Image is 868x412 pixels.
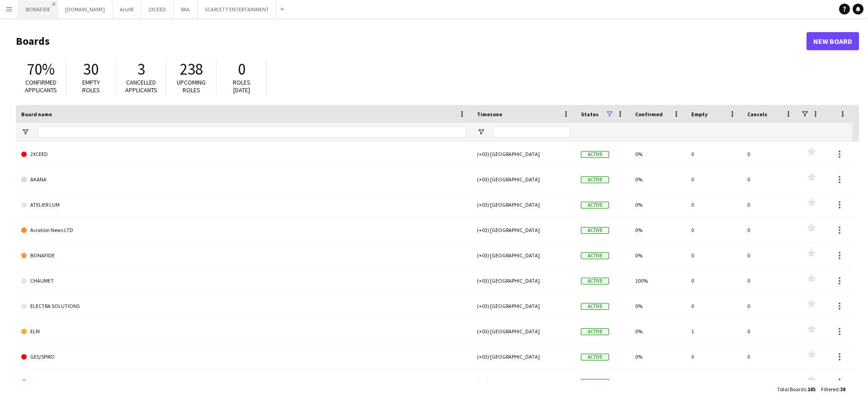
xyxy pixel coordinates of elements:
div: (+03) [GEOGRAPHIC_DATA] [472,369,576,394]
div: : [777,380,816,398]
a: ATELIER LUM [21,192,466,218]
div: 0 [742,319,798,344]
span: Total Boards [777,386,806,393]
div: 93% [630,369,686,394]
div: 0% [630,344,686,369]
span: Active [581,202,609,208]
span: Active [581,227,609,234]
div: 0 [742,268,798,293]
span: Cancels [747,111,767,118]
div: 0% [630,243,686,268]
div: 0 [686,369,742,394]
input: Board name Filter Input [38,127,466,137]
span: Active [581,328,609,335]
div: 0% [630,167,686,192]
a: GL EVENTS [21,369,466,395]
button: RAA [174,0,198,18]
div: 0 [742,192,798,217]
span: Filtered [821,386,839,393]
div: 0 [742,344,798,369]
span: 0 [238,59,245,79]
span: 38 [840,386,845,393]
span: Active [581,354,609,360]
span: Status [581,111,599,118]
div: (+03) [GEOGRAPHIC_DATA] [472,344,576,369]
button: AruVR [113,0,141,18]
span: 3 [137,59,145,79]
span: Cancelled applicants [125,78,157,94]
span: 30 [83,59,99,79]
a: New Board [807,32,859,50]
div: (+03) [GEOGRAPHIC_DATA] [472,167,576,192]
a: 2XCEED [21,142,466,167]
a: BONAFIDE [21,243,466,268]
span: 70% [27,59,55,79]
div: 0 [686,344,742,369]
div: 0 [742,142,798,166]
span: Active [581,278,609,284]
div: 0% [630,142,686,166]
div: 0% [630,218,686,242]
div: 0 [686,294,742,318]
div: 0 [686,268,742,293]
button: [DOMAIN_NAME] [58,0,113,18]
div: 0% [630,319,686,344]
span: 238 [180,59,203,79]
div: 0 [686,142,742,166]
div: 0 [742,294,798,318]
div: 1 [686,319,742,344]
a: AKANA [21,167,466,192]
div: 0 [742,243,798,268]
span: 185 [807,386,816,393]
a: ELM [21,319,466,344]
a: CHAUMET [21,268,466,294]
span: Board name [21,111,52,118]
div: (+03) [GEOGRAPHIC_DATA] [472,142,576,166]
div: 0 [742,218,798,242]
a: GES/SPIRO [21,344,466,369]
div: 0 [686,192,742,217]
div: 0% [630,192,686,217]
div: 0 [686,218,742,242]
span: Roles [DATE] [233,78,250,94]
span: Upcoming roles [177,78,206,94]
span: Confirmed applicants [25,78,57,94]
span: Active [581,176,609,183]
button: Open Filter Menu [477,128,485,136]
h1: Boards [16,34,807,48]
a: Aviation News LTD [21,218,466,243]
button: Open Filter Menu [21,128,29,136]
div: (+03) [GEOGRAPHIC_DATA] [472,192,576,217]
div: (+03) [GEOGRAPHIC_DATA] [472,294,576,318]
span: Active [581,303,609,310]
span: Confirmed [635,111,663,118]
div: 0 [742,167,798,192]
span: Active [581,151,609,158]
button: 2XCEED [141,0,174,18]
span: Active [581,252,609,259]
button: SCARLETT ENTERTAINMENT [198,0,277,18]
div: (+03) [GEOGRAPHIC_DATA] [472,268,576,293]
div: 0% [630,294,686,318]
div: (+03) [GEOGRAPHIC_DATA] [472,243,576,268]
div: : [821,380,845,398]
div: 0 [686,243,742,268]
span: Timezone [477,111,502,118]
div: 0 [742,369,798,394]
button: BONAFIDE [19,0,58,18]
div: (+03) [GEOGRAPHIC_DATA] [472,319,576,344]
span: Empty roles [82,78,100,94]
a: ELECTRA SOLUTIONS [21,294,466,319]
div: (+03) [GEOGRAPHIC_DATA] [472,218,576,242]
span: Active [581,379,609,386]
input: Timezone Filter Input [493,127,570,137]
span: Empty [691,111,708,118]
div: 100% [630,268,686,293]
div: 0 [686,167,742,192]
